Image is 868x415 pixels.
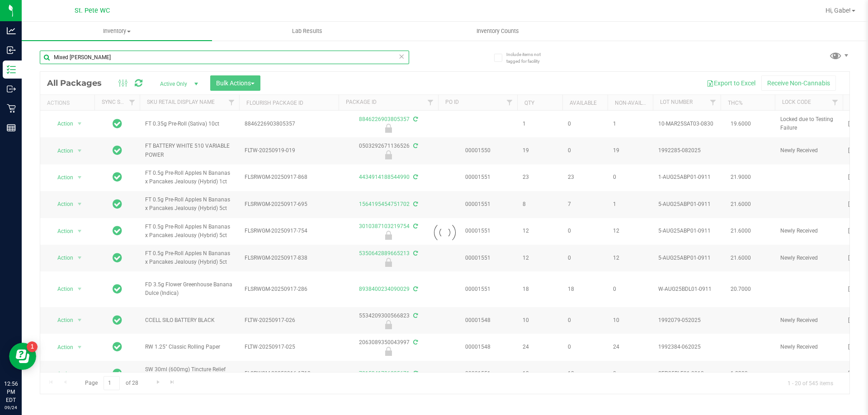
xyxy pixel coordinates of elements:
[7,123,16,132] inline-svg: Reports
[506,51,552,65] span: Include items not tagged for facility
[40,51,409,64] input: Search Package ID, Item Name, SKU, Lot or Part Number...
[22,22,212,41] a: Inventory
[4,404,18,411] p: 09/24
[280,27,335,35] span: Lab Results
[212,22,402,41] a: Lab Results
[75,7,110,14] span: St. Pete WC
[7,84,16,93] inline-svg: Outbound
[402,22,593,41] a: Inventory Counts
[9,343,36,370] iframe: Resource center
[4,380,18,404] p: 12:56 PM EDT
[826,7,851,14] span: Hi, Gabe!
[7,26,16,35] inline-svg: Analytics
[7,46,16,55] inline-svg: Inbound
[7,65,16,74] inline-svg: Inventory
[7,104,16,113] inline-svg: Retail
[464,27,531,35] span: Inventory Counts
[22,27,212,35] span: Inventory
[27,341,38,352] iframe: Resource center unread badge
[398,51,405,62] span: Clear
